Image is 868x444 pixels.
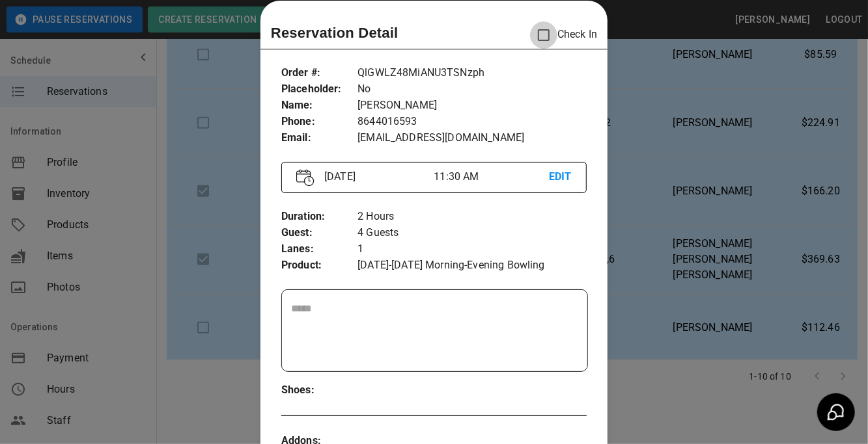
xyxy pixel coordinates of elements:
[281,225,357,241] p: Guest :
[271,22,399,44] p: Reservation Detail
[434,169,548,185] p: 11:30 AM
[281,81,357,98] p: Placeholder :
[281,382,357,398] p: Shoes :
[281,65,357,81] p: Order # :
[281,130,357,146] p: Email :
[296,169,315,187] img: Vector
[357,98,587,114] p: [PERSON_NAME]
[281,114,357,130] p: Phone :
[357,81,587,98] p: No
[549,169,572,185] p: EDIT
[357,241,587,257] p: 1
[319,169,434,185] p: [DATE]
[357,130,587,146] p: [EMAIL_ADDRESS][DOMAIN_NAME]
[357,225,587,241] p: 4 Guests
[357,209,587,225] p: 2 Hours
[357,65,587,81] p: QlGWLZ48MiANU3TSNzph
[281,241,357,257] p: Lanes :
[357,114,587,130] p: 8644016593
[357,257,587,274] p: [DATE]-[DATE] Morning-Evening Bowling
[281,98,357,114] p: Name :
[281,257,357,274] p: Product :
[281,209,357,225] p: Duration :
[530,21,597,49] p: Check In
